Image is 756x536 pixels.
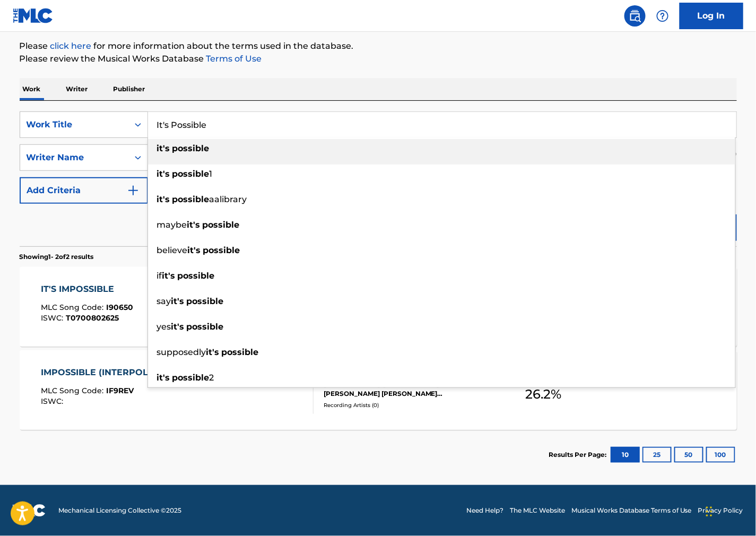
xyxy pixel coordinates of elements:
[20,350,737,430] a: IMPOSSIBLE (INTERPOLATES: IT'S IMPOSSIBLE)MLC Song Code:IF9REVISWC:Writers (5)[PERSON_NAME], [PER...
[20,53,737,65] p: Please review the Musical Works Database
[58,506,181,515] span: Mechanical Licensing Collective © 2025
[20,252,94,262] p: Showing 1 - 2 of 2 results
[66,313,119,323] span: T0700802625
[624,5,646,27] a: Public Search
[629,10,641,22] img: search
[674,447,703,463] button: 50
[187,220,201,230] strong: it's
[466,506,503,515] a: Need Help?
[680,3,743,29] a: Log In
[41,302,106,312] span: MLC Song Code :
[698,506,743,515] a: Privacy Policy
[210,169,213,179] span: 1
[642,447,672,463] button: 25
[127,184,140,197] img: 9d2ae6d4665cec9f34b9.svg
[106,302,133,312] span: I90650
[206,347,220,357] strong: it's
[172,373,210,383] strong: possible
[106,386,134,395] span: IF9REV
[172,143,210,153] strong: possible
[27,118,122,131] div: Work Title
[157,194,170,204] strong: it's
[510,506,565,515] a: The MLC Website
[171,322,185,332] strong: it's
[204,54,262,64] a: Terms of Use
[210,373,214,383] span: 2
[187,322,224,332] strong: possible
[172,169,210,179] strong: possible
[210,194,247,204] span: aalibrary
[27,151,122,164] div: Writer Name
[706,496,712,528] div: Drag
[50,41,92,51] a: click here
[13,8,54,23] img: MLC Logo
[13,504,46,517] img: logo
[157,271,162,281] span: if
[20,177,148,204] button: Add Criteria
[203,220,240,230] strong: possible
[20,78,44,100] p: Work
[611,447,640,463] button: 10
[157,245,188,255] span: believe
[549,450,610,460] p: Results Per Page:
[20,267,737,347] a: IT'S IMPOSSIBLEMLC Song Code:I90650ISWC:T0700802625Writers (2)[PERSON_NAME], [PERSON_NAME] [PERSO...
[203,245,240,255] strong: possible
[41,396,66,406] span: ISWC :
[157,296,171,306] span: say
[187,296,224,306] strong: possible
[171,296,185,306] strong: it's
[162,271,176,281] strong: it's
[41,366,257,379] div: IMPOSSIBLE (INTERPOLATES: IT'S IMPOSSIBLE)
[41,313,66,323] span: ISWC :
[20,40,737,53] p: Please for more information about the terms used in the database.
[157,347,206,357] span: supposedly
[222,347,259,357] strong: possible
[157,143,170,153] strong: it's
[571,506,692,515] a: Musical Works Database Terms of Use
[157,322,171,332] span: yes
[652,5,673,27] div: Help
[41,386,106,395] span: MLC Song Code :
[706,447,735,463] button: 100
[110,78,149,100] p: Publisher
[525,385,561,404] span: 26.2 %
[178,271,215,281] strong: possible
[172,194,210,204] strong: possible
[41,283,133,296] div: IT'S IMPOSSIBLE
[157,373,170,383] strong: it's
[63,78,91,100] p: Writer
[20,111,737,246] form: Search Form
[188,245,201,255] strong: it's
[324,379,484,399] div: [PERSON_NAME], [PERSON_NAME], [PERSON_NAME] [PERSON_NAME] [PERSON_NAME], [PERSON_NAME]
[157,220,187,230] span: maybe
[656,10,669,22] img: help
[324,401,484,409] div: Recording Artists ( 0 )
[703,485,756,536] iframe: Chat Widget
[157,169,170,179] strong: it's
